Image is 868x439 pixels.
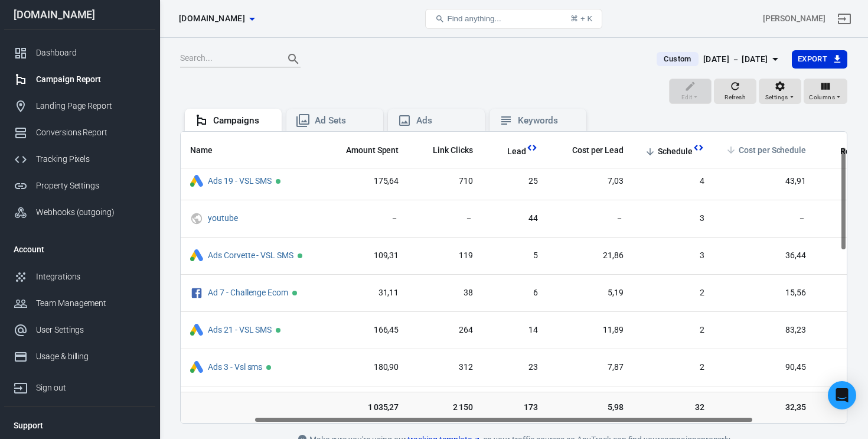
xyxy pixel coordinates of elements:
a: Tracking Pixels [4,146,155,173]
div: [DATE] － [DATE] [703,52,768,67]
div: Ads [416,115,475,127]
span: 23 [492,362,538,373]
button: Custom[DATE] － [DATE] [647,50,791,69]
a: Sign out [830,5,859,33]
div: Campaign Report [36,73,146,86]
span: Lead [507,146,526,158]
svg: Facebook Ads [190,286,203,300]
a: youtube [208,213,238,223]
span: 119 [417,250,473,262]
a: Dashboard [4,40,155,66]
span: Schedule [658,146,693,158]
span: The estimated total amount of money you've spent on your campaign, ad set or ad during its schedule. [346,143,399,157]
span: 4 [642,175,704,187]
span: Active [298,253,302,258]
span: 25 [492,175,538,187]
a: Ad 7 - Challenge Ecom [208,288,288,297]
span: 44 [492,213,538,225]
span: 175,64 [331,175,399,187]
a: Team Management [4,290,155,317]
div: Landing Page Report [36,100,146,112]
span: Name [190,145,228,157]
span: 11,89 [557,324,624,336]
span: Link Clicks [433,145,473,157]
a: Property Settings [4,173,155,199]
input: Search... [180,51,275,67]
span: 173 [492,402,538,414]
span: Active [266,365,271,370]
a: Sign out [4,370,155,401]
div: Usage & billing [36,350,146,363]
a: Ads 19 - VSL SMS [208,176,272,186]
span: 5,19 [557,287,624,299]
span: Ads 21 - VSL SMS [208,326,273,334]
div: Tracking Pixels [36,153,146,165]
span: Lead [492,146,526,158]
button: Export [792,50,847,69]
a: Conversions Report [4,119,155,146]
span: 14 [492,324,538,336]
div: Google Ads [190,175,203,188]
span: 7,87 [557,362,624,373]
li: Account [4,235,155,264]
div: Google Ads [190,249,203,263]
button: [DOMAIN_NAME] [174,8,259,30]
span: Ads Corvette - VSL SMS [208,251,295,259]
button: Find anything...⌘ + K [425,9,602,29]
span: Amount Spent [346,145,399,157]
span: Cost per Lead [572,145,624,157]
span: The average cost for each "Lead" event [557,143,624,157]
span: Name [190,145,213,157]
span: 2 150 [417,402,473,414]
span: 3 [642,213,704,225]
span: 3 [642,250,704,262]
a: Integrations [4,264,155,290]
span: 5 [492,250,538,262]
span: 32,35 [723,402,806,414]
button: Columns [804,79,847,105]
span: 38 [417,287,473,299]
button: Search [279,45,308,73]
div: Property Settings [36,180,146,192]
div: Sign out [36,382,146,394]
div: scrollable content [181,132,847,423]
a: Usage & billing [4,343,155,370]
span: Active [276,328,280,333]
a: Ads 21 - VSL SMS [208,325,272,334]
span: 36,44 [723,250,806,262]
div: ⌘ + K [570,14,592,23]
svg: This column is calculated from AnyTrack real-time data [526,142,538,154]
a: Campaign Report [4,66,155,93]
a: Landing Page Report [4,93,155,119]
div: Open Intercom Messenger [828,381,856,409]
span: Ads 3 - Vsl sms [208,363,264,371]
span: － [557,213,624,225]
span: The average cost for each "Lead" event [572,143,624,157]
div: [DOMAIN_NAME] [4,9,155,20]
div: Google Ads [190,324,203,337]
span: Active [276,179,280,184]
span: 90,45 [723,362,806,373]
span: 2 [642,362,704,373]
span: 15,56 [723,287,806,299]
span: youtube [208,214,240,222]
div: Keywords [518,115,577,127]
span: Cost per Schedule [739,145,806,157]
span: The number of clicks on links within the ad that led to advertiser-specified destinations [417,143,473,157]
span: 83,23 [723,324,806,336]
span: － [417,213,473,225]
span: 166,45 [331,324,399,336]
button: Settings [759,79,801,105]
span: 312 [417,362,473,373]
span: 6 [492,287,538,299]
a: Ads 3 - Vsl sms [208,362,262,372]
svg: This column is calculated from AnyTrack real-time data [693,142,704,154]
span: 31,11 [331,287,399,299]
div: Google Ads [190,361,203,375]
div: Conversions Report [36,126,146,139]
span: 710 [417,175,473,187]
span: 109,31 [331,250,399,262]
button: Refresh [714,79,756,105]
span: The number of clicks on links within the ad that led to advertiser-specified destinations [433,143,473,157]
div: Team Management [36,297,146,310]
